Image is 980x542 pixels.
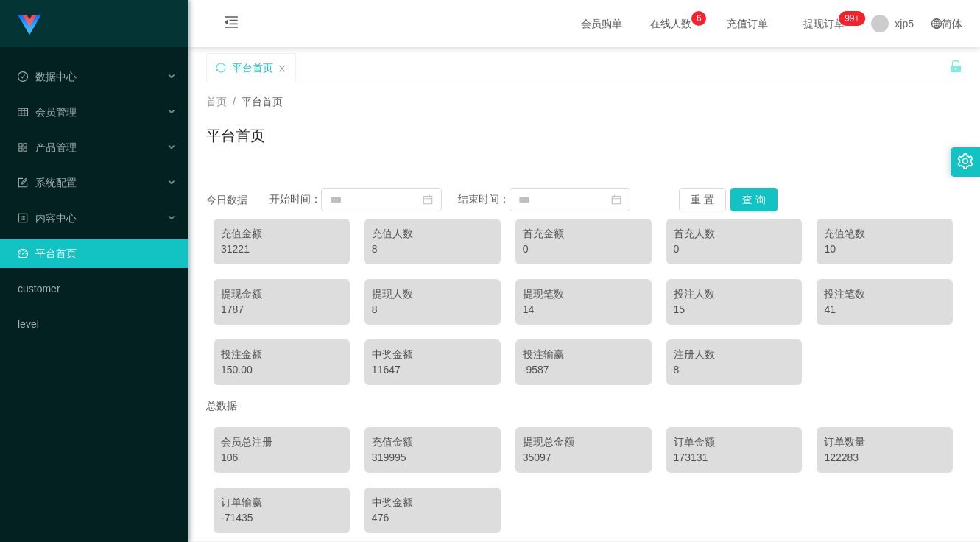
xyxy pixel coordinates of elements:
[18,177,77,189] span: 系统配置
[221,434,342,450] div: 会员总注册
[674,362,795,378] div: 8
[18,239,177,268] a: 图标: dashboard平台首页
[18,106,77,118] span: 会员管理
[691,11,706,26] sup: 6
[372,226,493,242] div: 充值人数
[221,450,342,465] div: 106
[18,15,41,35] img: logo.9652507e.png
[643,18,699,29] span: 在线人数
[242,96,283,108] span: 平台首页
[949,60,962,73] i: 图标: unlock
[674,286,795,302] div: 投注人数
[18,71,28,82] i: 图标: check-circle-o
[824,286,945,302] div: 投注笔数
[523,347,644,362] div: 投注输赢
[216,63,226,73] i: 图标: sync
[269,193,321,205] span: 开始时间：
[206,1,256,48] i: 图标: menu-fold
[839,11,865,26] sup: 227
[221,286,342,302] div: 提现金额
[221,495,342,510] div: 订单输赢
[206,393,962,420] div: 总数据
[674,347,795,362] div: 注册人数
[18,107,28,117] i: 图标: table
[18,142,28,152] i: 图标: appstore-o
[206,192,269,208] div: 今日数据
[221,347,342,362] div: 投注金额
[523,286,644,302] div: 提现笔数
[824,302,945,317] div: 41
[523,450,644,465] div: 35097
[523,242,644,257] div: 0
[372,286,493,302] div: 提现人数
[18,274,177,303] a: customer
[372,495,493,510] div: 中奖金额
[523,434,644,450] div: 提现总金额
[523,226,644,242] div: 首充金额
[372,242,493,257] div: 8
[679,188,726,211] button: 重 置
[18,71,77,82] span: 数据中心
[18,212,77,224] span: 内容中心
[719,18,775,29] span: 充值订单
[18,213,28,223] i: 图标: profile
[824,242,945,257] div: 10
[611,194,621,205] i: 图标: calendar
[372,434,493,450] div: 充值金额
[18,177,28,188] i: 图标: form
[18,309,177,339] a: level
[221,242,342,257] div: 31221
[674,302,795,317] div: 15
[824,226,945,242] div: 充值笔数
[796,18,852,29] span: 提现订单
[233,96,236,108] span: /
[372,362,493,378] div: 11647
[824,450,945,465] div: 122283
[674,450,795,465] div: 173131
[674,434,795,450] div: 订单金额
[931,18,942,29] i: 图标: global
[221,362,342,378] div: 150.00
[674,226,795,242] div: 首充人数
[206,124,265,147] h1: 平台首页
[206,96,227,108] span: 首页
[278,64,286,73] i: 图标: close
[423,194,433,205] i: 图标: calendar
[674,242,795,257] div: 0
[18,141,77,153] span: 产品管理
[730,188,778,211] button: 查 询
[523,302,644,317] div: 14
[523,362,644,378] div: -9587
[372,347,493,362] div: 中奖金额
[824,434,945,450] div: 订单数量
[372,510,493,526] div: 476
[221,510,342,526] div: -71435
[372,450,493,465] div: 319995
[221,302,342,317] div: 1787
[372,302,493,317] div: 8
[232,54,273,82] div: 平台首页
[458,193,510,205] span: 结束时间：
[221,226,342,242] div: 充值金额
[697,11,702,26] p: 6
[957,153,973,169] i: 图标: setting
